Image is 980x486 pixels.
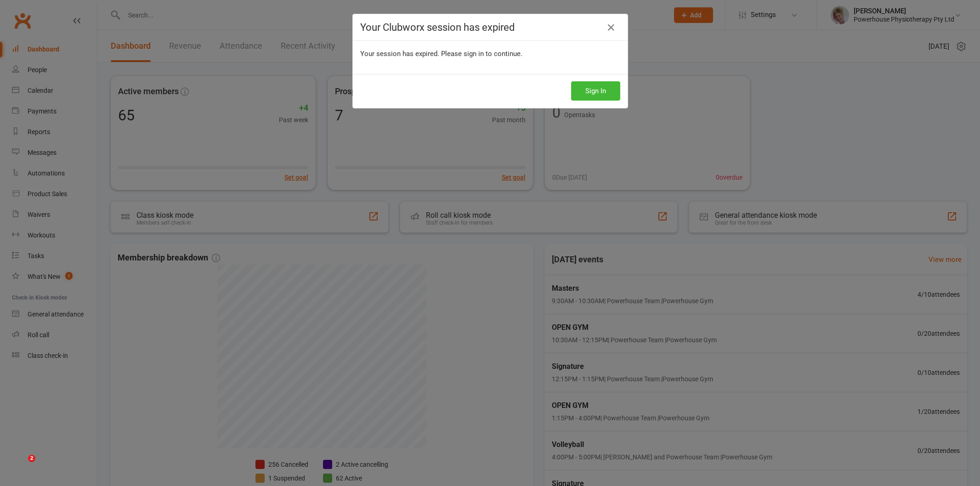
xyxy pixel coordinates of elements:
iframe: Intercom live chat [9,455,31,477]
h4: Your Clubworx session has expired [360,22,620,33]
span: 2 [28,455,35,462]
button: Sign In [571,81,620,101]
span: Your session has expired. Please sign in to continue. [360,50,522,58]
a: Close [604,20,618,35]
